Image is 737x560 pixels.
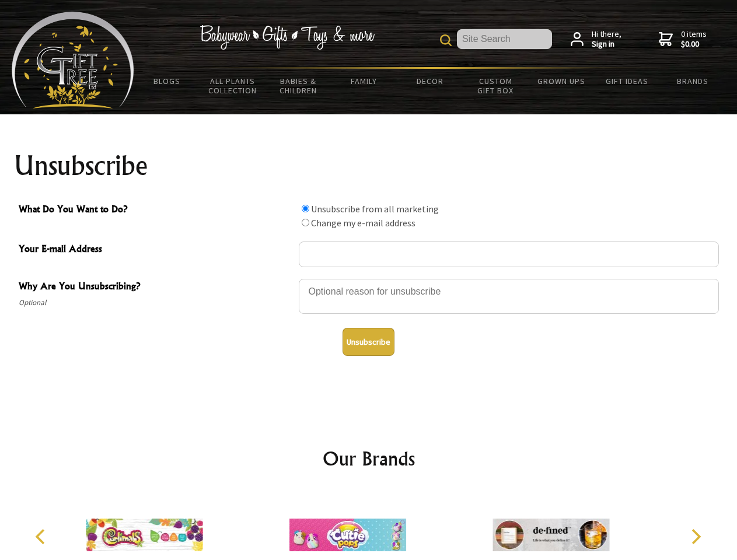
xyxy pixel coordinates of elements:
img: Babywear - Gifts - Toys & more [200,25,375,50]
button: Previous [29,524,55,549]
label: Change my e-mail address [311,217,415,229]
input: Your E-mail Address [299,242,719,267]
span: Hi there, [592,29,621,50]
label: Unsubscribe from all marketing [311,203,439,215]
a: All Plants Collection [200,69,266,103]
a: Babies & Children [266,69,331,103]
img: product search [440,34,452,46]
a: Decor [397,69,463,93]
input: Site Search [457,29,552,49]
a: BLOGS [134,69,200,93]
a: Gift Ideas [594,69,660,93]
span: Why Are You Unsubscribing? [19,279,293,296]
a: Grown Ups [528,69,594,93]
strong: $0.00 [681,39,707,50]
span: Your E-mail Address [19,242,293,258]
span: 0 items [681,29,707,50]
button: Unsubscribe [343,328,394,356]
a: 0 items$0.00 [659,29,707,50]
strong: Sign in [592,39,621,50]
img: Babyware - Gifts - Toys and more... [12,12,134,108]
a: Hi there,Sign in [571,29,621,50]
input: What Do You Want to Do? [302,205,309,212]
button: Next [683,524,708,549]
span: Optional [19,296,293,310]
a: Family [331,69,397,93]
a: Brands [660,69,726,93]
h2: Our Brands [23,444,714,473]
span: What Do You Want to Do? [19,202,293,219]
h1: Unsubscribe [14,152,724,180]
input: What Do You Want to Do? [302,219,309,226]
textarea: Why Are You Unsubscribing? [299,279,719,314]
a: Custom Gift Box [463,69,529,103]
